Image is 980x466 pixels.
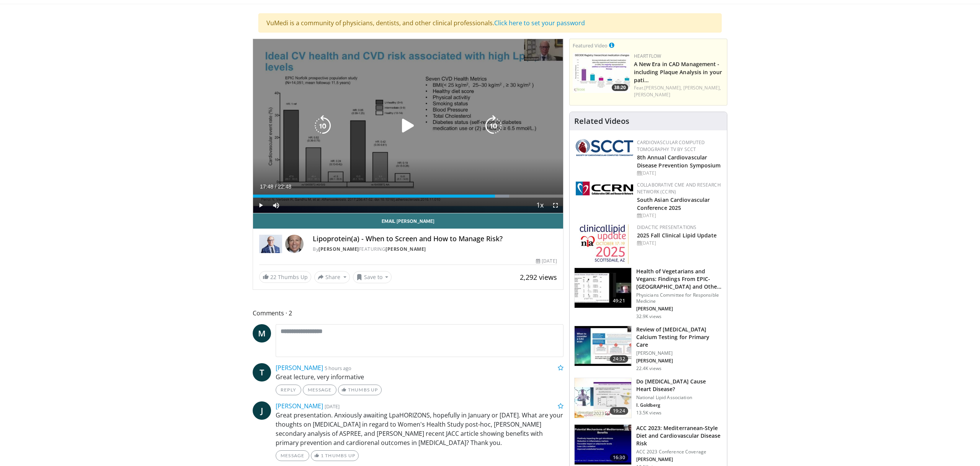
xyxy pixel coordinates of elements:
[313,235,557,243] h4: Lipoprotein(a) - When to Screen and How to Manage Risk?
[575,378,631,418] img: 0bfdbe78-0a99-479c-8700-0132d420b8cd.150x105_q85_crop-smart_upscale.jpg
[536,258,557,265] div: [DATE]
[259,271,311,283] a: 22 Thumbs Up
[610,297,628,305] span: 49:21
[637,224,721,231] div: Didactic Presentations
[253,401,271,420] a: J
[574,378,722,418] a: 19:24 Do [MEDICAL_DATA] Cause Heart Disease? National Lipid Association I. Goldberg 13.5K views
[575,268,631,308] img: 606f2b51-b844-428b-aa21-8c0c72d5a896.150x105_q85_crop-smart_upscale.jpg
[637,196,710,211] a: South Asian Cardiovascular Conference 2025
[636,402,722,408] p: I. Goldberg
[636,268,722,291] h3: Health of Vegetarians and Vegans: Findings From EPIC-[GEOGRAPHIC_DATA] and Othe…
[276,402,323,410] a: [PERSON_NAME]
[253,363,271,382] a: T
[276,364,323,372] a: [PERSON_NAME]
[276,385,301,395] a: Reply
[520,273,557,282] span: 2,292 views
[637,154,721,169] a: 8th Annual Cardiovascular Disease Prevention Symposium
[644,84,682,91] a: [PERSON_NAME],
[253,39,563,213] video-js: Video Player
[576,182,633,195] img: a04ee3ba-8487-4636-b0fb-5e8d268f3737.png.150x105_q85_autocrop_double_scale_upscale_version-0.2.png
[253,308,563,318] span: Comments 2
[636,326,722,349] h3: Review of [MEDICAL_DATA] Calcium Testing for Primary Care
[276,450,309,461] a: Message
[276,372,563,382] p: Great lecture, very informative
[637,232,717,239] a: 2025 Fall Clinical Lipid Update
[576,139,633,156] img: 51a70120-4f25-49cc-93a4-67582377e75f.png.150x105_q85_autocrop_double_scale_upscale_version-0.2.png
[276,411,563,447] p: Great presentation. Anxiously awaiting LpaHORIZONS, hopefully in January or [DATE]. What are your...
[634,84,724,98] div: Feat.
[253,198,268,213] button: Play
[325,403,340,410] small: [DATE]
[634,60,722,84] a: A New Era in CAD Management - including Plaque Analysis in your pati…
[636,292,722,304] p: Physicians Committee for Responsible Medicine
[634,91,670,98] a: [PERSON_NAME]
[636,456,722,463] p: [PERSON_NAME]
[636,449,722,455] p: ACC 2023 Conference Coverage
[303,385,336,395] a: Message
[636,306,722,312] p: [PERSON_NAME]
[575,425,631,464] img: b0c32e83-cd40-4939-b266-f52db6655e49.150x105_q85_crop-smart_upscale.jpg
[532,198,548,213] button: Playback Rate
[636,365,661,372] p: 22.4K views
[575,326,631,366] img: f4af32e0-a3f3-4dd9-8ed6-e543ca885e6d.150x105_q85_crop-smart_upscale.jpg
[278,183,291,190] span: 22:48
[634,53,661,59] a: Heartflow
[637,139,705,153] a: Cardiovascular Computed Tomography TV by SCCT
[253,213,563,229] a: Email [PERSON_NAME]
[270,273,276,281] span: 22
[353,271,392,283] button: Save to
[385,246,426,252] a: [PERSON_NAME]
[548,198,563,213] button: Fullscreen
[314,271,350,283] button: Share
[574,268,722,320] a: 49:21 Health of Vegetarians and Vegans: Findings From EPIC-[GEOGRAPHIC_DATA] and Othe… Physicians...
[338,385,381,395] a: Thumbs Up
[318,246,359,252] a: [PERSON_NAME]
[610,454,628,461] span: 16:30
[260,183,273,190] span: 17:48
[636,424,722,447] h3: ACC 2023: Mediterranean-Style Diet and Cardiovascular Disease Risk
[637,182,721,195] a: Collaborative CME and Research Network (CCRN)
[253,324,271,343] a: M
[573,53,630,93] img: 738d0e2d-290f-4d89-8861-908fb8b721dc.150x105_q85_crop-smart_upscale.jpg
[637,170,721,177] div: [DATE]
[268,198,284,213] button: Mute
[574,117,629,126] h4: Related Videos
[636,378,722,393] h3: Do [MEDICAL_DATA] Cause Heart Disease?
[494,19,585,27] a: Click here to set your password
[285,235,304,253] img: Avatar
[612,84,628,91] span: 38:20
[610,355,628,363] span: 24:32
[253,195,563,198] div: Progress Bar
[573,42,608,49] small: Featured Video
[636,410,661,416] p: 13.5K views
[259,235,282,253] img: Dr. Robert S. Rosenson
[636,395,722,401] p: National Lipid Association
[636,350,722,356] p: [PERSON_NAME]
[637,212,721,219] div: [DATE]
[683,84,721,91] a: [PERSON_NAME],
[637,240,721,247] div: [DATE]
[636,313,661,320] p: 32.9K views
[258,13,722,32] div: VuMedi is a community of physicians, dentists, and other clinical professionals.
[636,358,722,364] p: [PERSON_NAME]
[325,365,351,372] small: 5 hours ago
[573,53,630,93] a: 38:20
[313,246,557,253] div: By FEATURING
[610,407,628,415] span: 19:24
[580,224,629,264] img: d65bce67-f81a-47c5-b47d-7b8806b59ca8.jpg.150x105_q85_autocrop_double_scale_upscale_version-0.2.jpg
[321,453,324,458] span: 1
[574,326,722,372] a: 24:32 Review of [MEDICAL_DATA] Calcium Testing for Primary Care [PERSON_NAME] [PERSON_NAME] 22.4K...
[311,450,359,461] a: 1 Thumbs Up
[275,183,276,190] span: /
